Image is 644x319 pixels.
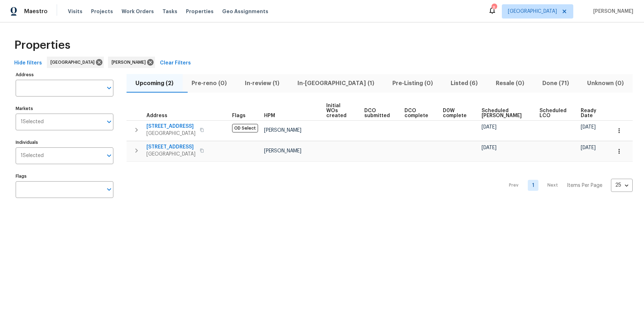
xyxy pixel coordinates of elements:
span: Initial WOs created [326,103,352,118]
div: 8 [492,4,497,11]
span: [PERSON_NAME] [264,128,301,133]
span: Address [146,113,167,118]
nav: Pagination Navigation [502,166,633,205]
label: Flags [16,174,113,178]
span: Properties [14,42,70,49]
span: Tasks [162,9,177,14]
button: Hide filters [11,57,45,70]
span: Upcoming (2) [131,78,178,88]
span: DCO complete [404,108,431,118]
span: [GEOGRAPHIC_DATA] [508,8,557,15]
span: [DATE] [581,145,596,150]
span: [DATE] [482,145,497,150]
label: Address [16,73,113,77]
span: Visits [68,8,82,15]
span: In-review (1) [240,78,284,88]
button: Clear Filters [157,57,194,70]
span: [STREET_ADDRESS] [146,123,195,130]
span: Resale (0) [491,78,529,88]
span: Unknown (0) [582,78,628,88]
p: Items Per Page [567,182,602,189]
div: [GEOGRAPHIC_DATA] [47,57,104,68]
span: OD Select [232,124,258,132]
span: Projects [91,8,113,15]
span: Geo Assignments [222,8,268,15]
span: Clear Filters [160,59,191,68]
button: Open [104,83,114,93]
span: [PERSON_NAME] [112,59,149,66]
span: In-[GEOGRAPHIC_DATA] (1) [293,78,379,88]
span: Scheduled LCO [540,108,569,118]
span: [DATE] [482,125,497,130]
span: 1 Selected [21,153,44,159]
label: Markets [16,106,113,111]
span: Pre-Listing (0) [387,78,438,88]
a: Goto page 1 [528,180,538,191]
span: Scheduled [PERSON_NAME] [482,108,527,118]
span: HPM [264,113,275,118]
div: [PERSON_NAME] [108,57,155,68]
span: [GEOGRAPHIC_DATA] [146,130,195,137]
span: [STREET_ADDRESS] [146,143,195,151]
span: Maestro [24,8,48,15]
span: [PERSON_NAME] [264,148,301,153]
span: Flags [232,113,246,118]
label: Individuals [16,140,113,145]
span: 1 Selected [21,119,44,125]
button: Open [104,184,114,194]
span: Pre-reno (0) [187,78,232,88]
span: [GEOGRAPHIC_DATA] [146,151,195,158]
span: D0W complete [443,108,469,118]
span: [DATE] [581,125,596,130]
button: Open [104,151,114,161]
span: Listed (6) [446,78,483,88]
span: [GEOGRAPHIC_DATA] [50,59,97,66]
span: DCO submitted [364,108,392,118]
span: Work Orders [122,8,154,15]
span: Done (71) [537,78,574,88]
span: Ready Date [581,108,599,118]
div: 25 [611,176,633,194]
button: Open [104,117,114,127]
span: [PERSON_NAME] [590,8,633,15]
span: Properties [186,8,214,15]
span: Hide filters [14,59,42,68]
